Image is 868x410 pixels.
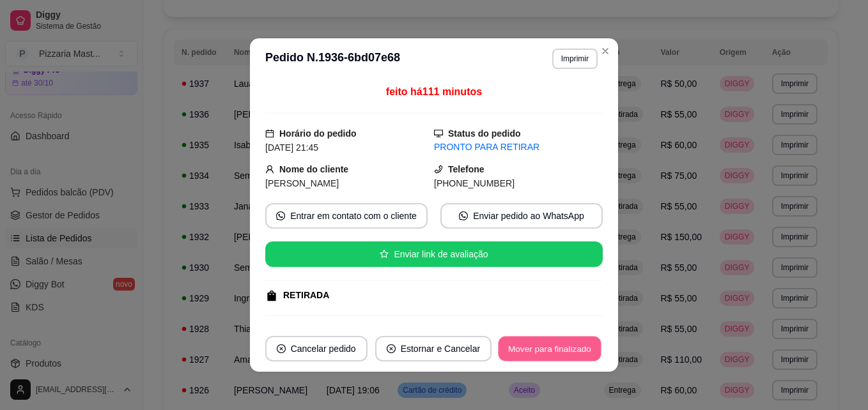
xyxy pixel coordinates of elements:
div: PRONTO PARA RETIRAR [434,140,603,154]
div: RETIRADA [283,289,329,302]
span: [PERSON_NAME] [265,178,339,188]
span: desktop [434,129,443,138]
h3: Pedido N. 1936-6bd07e68 [265,49,400,69]
strong: Horário do pedido [279,128,357,139]
strong: Status do pedido [448,128,521,139]
strong: Nome do cliente [279,164,348,174]
span: [DATE] 21:45 [265,142,318,153]
span: close-circle [277,344,286,353]
button: whats-appEntrar em contato com o cliente [265,203,428,229]
span: calendar [265,129,274,138]
button: whats-appEnviar pedido ao WhatsApp [440,203,603,229]
span: user [265,165,274,174]
button: Imprimir [552,49,598,69]
span: [PHONE_NUMBER] [434,178,515,188]
span: feito há 111 minutos [386,86,482,97]
span: whats-app [459,211,468,220]
span: close-circle [387,344,396,353]
strong: Telefone [448,164,484,174]
button: Mover para finalizado [499,337,601,361]
button: close-circleCancelar pedido [265,336,368,361]
button: close-circleEstornar e Cancelar [375,336,492,361]
button: Close [595,41,616,61]
span: star [380,250,389,259]
button: starEnviar link de avaliação [265,241,603,267]
span: phone [434,165,443,174]
span: whats-app [276,211,285,220]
